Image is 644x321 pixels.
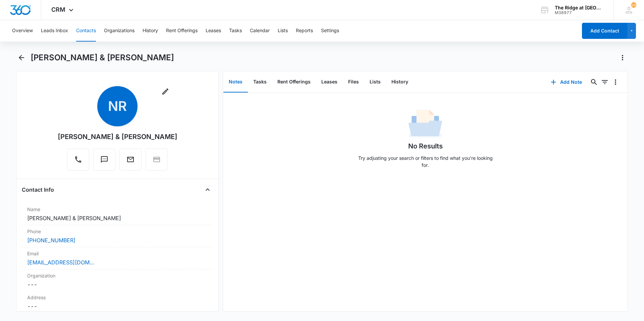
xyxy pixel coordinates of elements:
button: Call [67,148,89,171]
button: Lists [364,72,386,92]
button: Rent Offerings [166,20,198,42]
div: account id [555,10,604,15]
button: Tasks [248,72,272,92]
label: Phone [27,228,208,235]
a: Text [93,159,115,165]
button: History [143,20,158,42]
button: Tasks [229,20,242,42]
button: Back [16,52,26,63]
a: Email [119,159,142,165]
button: Add Contact [582,23,627,39]
button: Email [119,148,142,171]
button: Contacts [76,20,96,42]
button: Close [202,184,213,195]
button: Leads Inbox [41,20,68,42]
div: notifications count [631,2,636,8]
a: Call [67,159,89,165]
button: Text [93,148,115,171]
label: Organization [27,272,208,279]
button: Leases [206,20,221,42]
button: Calendar [250,20,270,42]
button: Overview [12,20,33,42]
a: [EMAIL_ADDRESS][DOMAIN_NAME] [27,258,94,266]
dd: --- [27,302,208,310]
button: Leases [316,72,343,92]
button: Settings [321,20,339,42]
button: Actions [617,52,628,63]
button: Add Note [544,74,589,90]
button: Overflow Menu [610,77,621,87]
button: Reports [296,20,313,42]
h1: [PERSON_NAME] & [PERSON_NAME] [31,53,174,63]
dd: --- [27,280,208,288]
span: CRM [51,6,65,13]
dd: [PERSON_NAME] & [PERSON_NAME] [27,214,208,222]
h1: No Results [408,141,443,151]
span: 103 [631,2,636,8]
p: Try adjusting your search or filters to find what you’re looking for. [355,154,496,169]
label: Name [27,206,208,213]
label: Address [27,294,208,301]
div: [PERSON_NAME] & [PERSON_NAME] [58,132,177,142]
button: Search... [589,77,599,87]
button: Files [343,72,364,92]
button: Lists [278,20,288,42]
div: Phone[PHONE_NUMBER] [22,225,213,247]
div: Email[EMAIL_ADDRESS][DOMAIN_NAME] [22,247,213,269]
div: Organization--- [22,269,213,291]
button: Organizations [104,20,135,42]
h4: Contact Info [22,186,54,194]
div: Name[PERSON_NAME] & [PERSON_NAME] [22,203,213,225]
button: Notes [223,72,248,92]
button: Rent Offerings [272,72,316,92]
label: Email [27,250,208,257]
div: account name [555,5,604,10]
button: History [386,72,414,92]
img: No Data [409,108,442,141]
button: Filters [599,77,610,87]
a: [PHONE_NUMBER] [27,236,75,244]
div: Address--- [22,291,213,313]
span: NR [97,86,138,126]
